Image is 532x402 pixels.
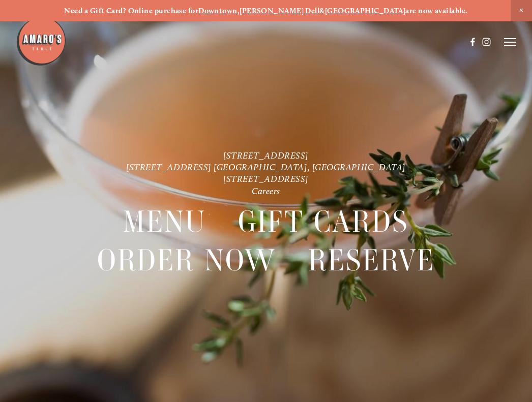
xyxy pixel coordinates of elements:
[198,6,238,15] a: Downtown
[325,6,406,15] a: [GEOGRAPHIC_DATA]
[238,6,240,15] strong: ,
[223,149,309,160] a: [STREET_ADDRESS]
[97,241,276,280] span: Order Now
[64,6,198,15] strong: Need a Gift Card? Online purchase for
[123,202,206,240] a: Menu
[308,241,435,280] a: Reserve
[223,173,309,184] a: [STREET_ADDRESS]
[126,162,406,172] a: [STREET_ADDRESS] [GEOGRAPHIC_DATA], [GEOGRAPHIC_DATA]
[123,202,206,241] span: Menu
[238,202,409,240] a: Gift Cards
[252,185,280,196] a: Careers
[240,6,319,15] a: [PERSON_NAME] Dell
[238,202,409,241] span: Gift Cards
[405,6,467,15] strong: are now available.
[308,241,435,280] span: Reserve
[319,6,324,15] strong: &
[97,241,276,280] a: Order Now
[16,16,67,67] img: Amaro's Table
